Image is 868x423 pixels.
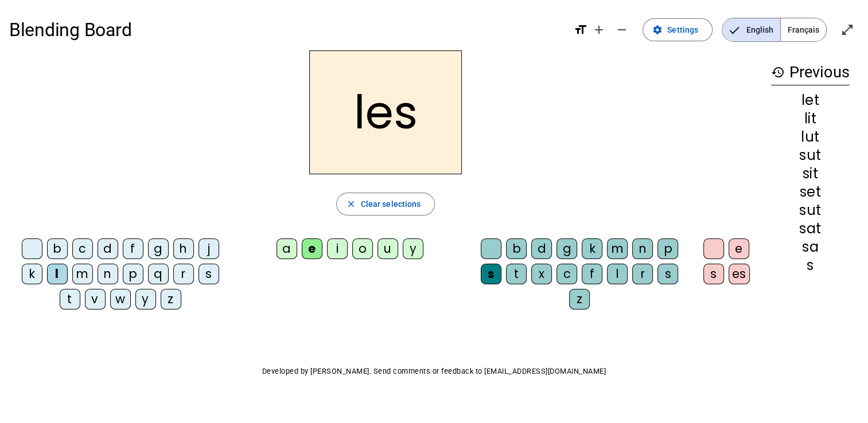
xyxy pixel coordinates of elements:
[173,238,194,259] div: h
[632,264,653,284] div: r
[327,238,348,259] div: i
[836,18,859,41] button: Enter full screen
[582,238,602,259] div: k
[85,289,106,310] div: v
[173,264,194,284] div: r
[148,264,169,284] div: q
[72,264,93,284] div: m
[481,264,501,284] div: s
[403,238,423,259] div: y
[771,258,850,272] div: s
[657,264,678,284] div: s
[98,264,118,284] div: n
[771,93,850,107] div: let
[377,238,398,259] div: u
[9,365,859,378] p: Developed by [PERSON_NAME]. Send comments or feedback to [EMAIL_ADDRESS][DOMAIN_NAME]
[643,18,713,41] button: Settings
[98,238,118,259] div: d
[531,238,552,259] div: d
[556,238,577,259] div: g
[346,199,356,209] mat-icon: close
[47,264,68,284] div: l
[198,238,219,259] div: j
[556,264,577,284] div: c
[9,11,565,48] h1: Blending Board
[610,18,633,41] button: Decrease font size
[582,264,602,284] div: f
[302,238,322,259] div: e
[309,50,462,174] h2: les
[60,289,80,310] div: t
[771,240,850,254] div: sa
[729,264,750,284] div: es
[667,23,698,37] span: Settings
[592,23,606,37] mat-icon: add
[531,264,552,284] div: x
[729,238,749,259] div: e
[615,23,629,37] mat-icon: remove
[652,25,663,35] mat-icon: settings
[771,185,850,199] div: set
[161,289,181,310] div: z
[840,23,854,37] mat-icon: open_in_full
[771,222,850,236] div: sat
[352,238,373,259] div: o
[722,18,780,41] span: English
[771,167,850,181] div: sit
[123,238,143,259] div: f
[135,289,156,310] div: y
[47,238,68,259] div: b
[703,264,724,284] div: s
[198,264,219,284] div: s
[506,264,527,284] div: t
[657,238,678,259] div: p
[632,238,653,259] div: n
[587,18,610,41] button: Increase font size
[574,23,587,37] mat-icon: format_size
[607,264,628,284] div: l
[506,238,527,259] div: b
[361,197,421,211] span: Clear selections
[336,193,435,216] button: Clear selections
[123,264,143,284] div: p
[771,203,850,217] div: sut
[607,238,628,259] div: m
[771,60,850,85] h3: Previous
[72,238,93,259] div: c
[771,148,850,162] div: sut
[771,112,850,126] div: lit
[110,289,131,310] div: w
[148,238,169,259] div: g
[771,65,785,79] mat-icon: history
[569,289,590,310] div: z
[277,238,297,259] div: a
[722,18,827,42] mat-button-toggle-group: Language selection
[781,18,826,41] span: Français
[22,264,42,284] div: k
[771,130,850,144] div: lut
